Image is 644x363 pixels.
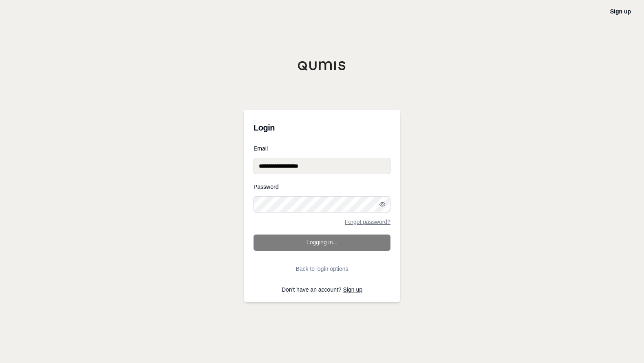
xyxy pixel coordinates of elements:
[254,120,390,136] h3: Login
[254,287,390,292] p: Don't have an account?
[254,184,390,190] label: Password
[298,61,346,71] img: Qumis
[610,8,631,15] a: Sign up
[343,286,362,293] a: Sign up
[345,219,390,225] a: Forgot password?
[254,146,390,151] label: Email
[254,261,390,277] button: Back to login options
